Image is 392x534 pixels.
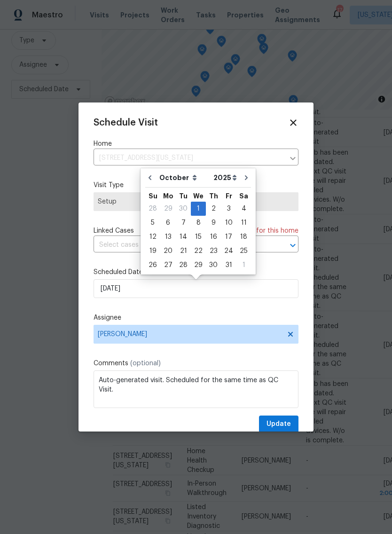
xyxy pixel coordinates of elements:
div: 2 [206,202,221,215]
span: Close [288,118,298,128]
div: Tue Oct 14 2025 [176,230,191,244]
div: 3 [221,202,236,215]
textarea: Auto-generated visit. Scheduled for the same time as QC Visit. [94,370,298,408]
div: 20 [160,244,176,258]
div: 23 [206,244,221,258]
div: Sun Oct 19 2025 [145,244,160,258]
div: 22 [191,244,206,258]
div: 12 [145,230,160,243]
button: Go to next month [239,168,253,187]
label: Visit Type [94,181,298,190]
div: Wed Oct 15 2025 [191,230,206,244]
div: 31 [221,259,236,272]
div: Tue Sep 30 2025 [176,202,191,216]
span: Update [267,418,291,430]
abbr: Monday [163,193,173,199]
abbr: Sunday [149,193,157,199]
div: Wed Oct 22 2025 [191,244,206,258]
div: Sun Oct 05 2025 [145,216,160,230]
div: Thu Oct 09 2025 [206,216,221,230]
div: Thu Oct 30 2025 [206,258,221,272]
abbr: Saturday [239,193,248,199]
div: 29 [191,259,206,272]
abbr: Wednesday [193,193,204,199]
div: Thu Oct 23 2025 [206,244,221,258]
label: Comments [94,359,298,368]
input: M/D/YYYY [94,279,298,298]
div: 19 [145,244,160,258]
div: 1 [236,259,251,272]
div: 6 [160,216,176,229]
label: Assignee [94,313,298,322]
span: Schedule Visit [94,118,158,127]
div: 26 [145,259,160,272]
button: Go to previous month [143,168,157,187]
div: 16 [206,230,221,243]
div: Sun Oct 26 2025 [145,258,160,272]
span: [PERSON_NAME] [98,330,282,338]
div: 13 [160,230,176,243]
span: Setup [98,197,294,206]
input: Select cases [94,238,272,252]
div: Sat Oct 25 2025 [236,244,251,258]
div: Wed Oct 29 2025 [191,258,206,272]
div: 21 [176,244,191,258]
div: 27 [160,259,176,272]
div: 24 [221,244,236,258]
div: Sun Sep 28 2025 [145,202,160,216]
div: 10 [221,216,236,229]
div: Fri Oct 10 2025 [221,216,236,230]
label: Home [94,139,298,149]
div: Sat Nov 01 2025 [236,258,251,272]
div: 11 [236,216,251,229]
button: Update [259,416,298,433]
div: Tue Oct 28 2025 [176,258,191,272]
div: Tue Oct 07 2025 [176,216,191,230]
input: Enter in an address [94,151,284,165]
div: 25 [236,244,251,258]
div: Tue Oct 21 2025 [176,244,191,258]
button: Open [286,239,299,252]
div: 15 [191,230,206,243]
div: Sat Oct 04 2025 [236,202,251,216]
span: (optional) [130,360,161,367]
div: 28 [176,259,191,272]
select: Year [211,171,239,185]
div: 8 [191,216,206,229]
abbr: Thursday [209,193,218,199]
div: Mon Oct 13 2025 [160,230,176,244]
div: 17 [221,230,236,243]
span: Linked Cases [94,226,134,236]
div: Thu Oct 02 2025 [206,202,221,216]
div: Fri Oct 31 2025 [221,258,236,272]
div: Sat Oct 18 2025 [236,230,251,244]
div: 9 [206,216,221,229]
div: 30 [176,202,191,215]
select: Month [157,171,211,185]
div: Fri Oct 24 2025 [221,244,236,258]
div: Mon Oct 27 2025 [160,258,176,272]
div: Mon Oct 20 2025 [160,244,176,258]
div: 30 [206,259,221,272]
div: Mon Sep 29 2025 [160,202,176,216]
div: 1 [191,202,206,215]
div: Mon Oct 06 2025 [160,216,176,230]
div: 28 [145,202,160,215]
div: 14 [176,230,191,243]
div: Wed Oct 01 2025 [191,202,206,216]
div: Fri Oct 17 2025 [221,230,236,244]
div: 4 [236,202,251,215]
div: Sun Oct 12 2025 [145,230,160,244]
div: Sat Oct 11 2025 [236,216,251,230]
label: Scheduled Date [94,267,298,277]
div: Fri Oct 03 2025 [221,202,236,216]
div: 29 [160,202,176,215]
div: 7 [176,216,191,229]
div: 5 [145,216,160,229]
abbr: Tuesday [179,193,188,199]
div: 18 [236,230,251,243]
abbr: Friday [226,193,232,199]
div: Wed Oct 08 2025 [191,216,206,230]
div: Thu Oct 16 2025 [206,230,221,244]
